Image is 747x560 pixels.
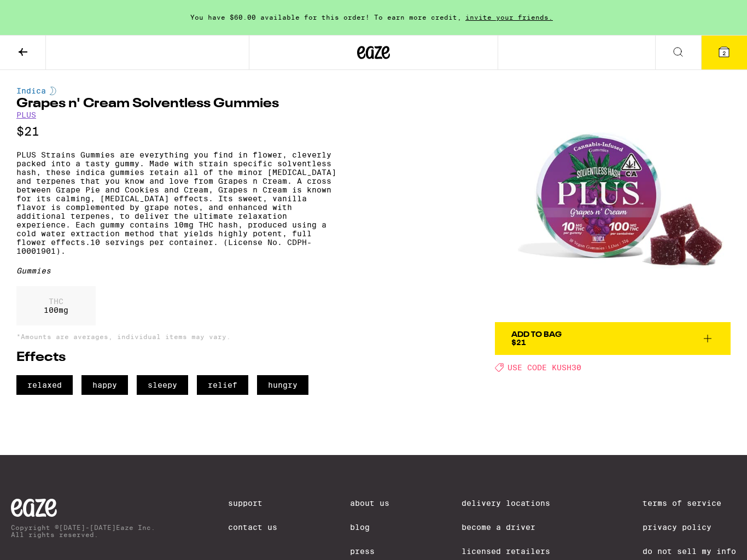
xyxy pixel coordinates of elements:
div: Add To Bag [511,331,562,339]
h2: Effects [16,351,338,364]
img: indicaColor.svg [50,86,56,95]
a: Licensed Retailers [462,547,570,556]
div: Gummies [16,266,338,275]
button: 2 [701,36,747,69]
a: About Us [350,499,389,507]
p: THC [44,297,68,306]
div: 100 mg [16,286,96,325]
a: PLUS [16,110,36,119]
p: $21 [16,125,338,138]
span: happy [81,375,128,395]
div: Indica [16,86,338,95]
span: USE CODE KUSH30 [507,363,581,372]
img: PLUS - Grapes n' Cream Solventless Gummies [495,86,731,322]
a: Do Not Sell My Info [643,547,736,556]
span: relaxed [16,375,73,395]
span: $21 [511,338,526,347]
span: invite your friends. [462,14,557,21]
a: Support [228,499,277,507]
button: Add To Bag$21 [495,322,731,355]
a: Terms of Service [643,499,736,507]
span: You have $60.00 available for this order! To earn more credit, [190,14,462,21]
a: Press [350,547,389,556]
a: Privacy Policy [643,523,736,532]
span: hungry [257,375,308,395]
h1: Grapes n' Cream Solventless Gummies [16,97,338,110]
p: PLUS Strains Gummies are everything you find in flower, cleverly packed into a tasty gummy. Made ... [16,150,338,255]
a: Contact Us [228,523,277,532]
a: Blog [350,523,389,532]
span: sleepy [137,375,188,395]
span: relief [197,375,248,395]
p: *Amounts are averages, individual items may vary. [16,333,338,340]
a: Become a Driver [462,523,570,532]
span: 2 [722,50,726,56]
p: Copyright © [DATE]-[DATE] Eaze Inc. All rights reserved. [11,524,155,538]
a: Delivery Locations [462,499,570,507]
